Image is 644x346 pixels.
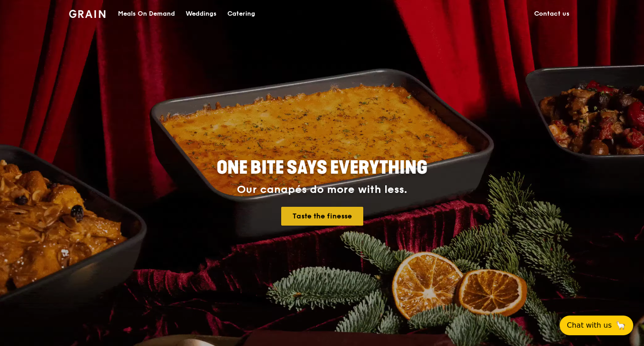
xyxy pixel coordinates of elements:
[560,316,633,335] button: Chat with us🦙
[281,207,363,226] a: Taste the finesse
[227,0,255,27] div: Catering
[118,0,175,27] div: Meals On Demand
[217,157,427,179] span: ONE BITE SAYS EVERYTHING
[161,184,483,196] div: Our canapés do more with less.
[615,320,626,331] span: 🦙
[222,0,261,27] a: Catering
[529,0,575,27] a: Contact us
[567,320,612,331] span: Chat with us
[186,0,217,27] div: Weddings
[69,10,105,18] img: Grain
[180,0,222,27] a: Weddings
